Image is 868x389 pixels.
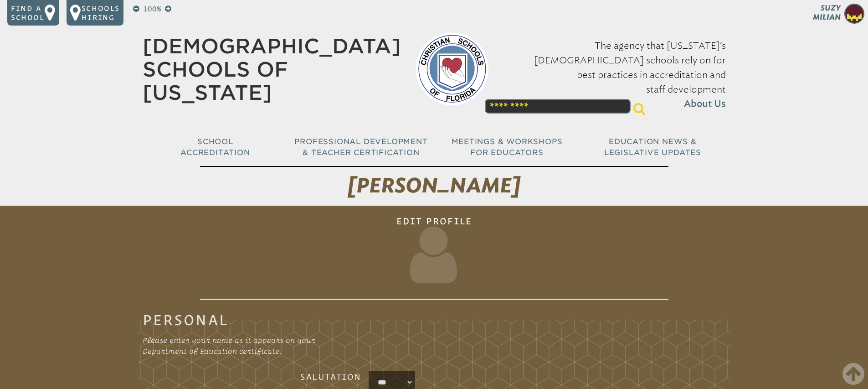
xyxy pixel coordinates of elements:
p: Schools Hiring [82,4,120,22]
p: The agency that [US_STATE]’s [DEMOGRAPHIC_DATA] schools rely on for best practices in accreditati... [503,38,726,111]
span: Education News & Legislative Updates [604,137,701,157]
span: School Accreditation [180,137,250,157]
span: About Us [684,97,726,111]
span: Professional Development & Teacher Certification [294,137,427,157]
span: Suzy Milian [813,4,841,21]
img: 209fd8c0212136b6824570db8a620bae [844,4,864,24]
span: Meetings & Workshops for Educators [452,137,563,157]
h1: Edit Profile [200,209,668,300]
legend: Personal [143,314,229,325]
h3: Salutation [216,371,361,382]
p: Find a school [11,4,45,22]
a: [DEMOGRAPHIC_DATA] Schools of [US_STATE] [143,34,401,104]
span: [PERSON_NAME] [348,173,520,198]
img: csf-logo-web-colors.png [416,32,488,105]
p: Please enter your name as it appears on your Department of Education certificate. [143,335,328,357]
p: 100% [141,4,163,15]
